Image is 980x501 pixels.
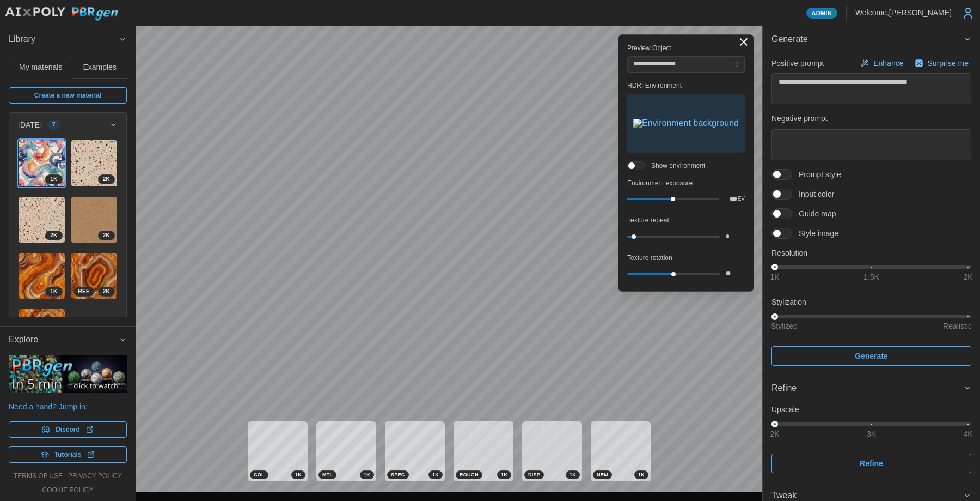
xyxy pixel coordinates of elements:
span: Input color [792,189,834,200]
span: 2 K [103,231,110,240]
span: MTL [322,471,333,479]
span: 1 K [295,471,302,479]
button: Refine [763,375,980,402]
p: Surprise me [928,58,971,69]
span: 1 K [569,471,576,479]
span: Explore [9,327,119,353]
div: Refine [763,401,980,481]
span: 2 K [103,287,110,296]
img: Environment background [633,119,739,128]
span: Style image [792,228,838,239]
p: Upscale [771,404,971,415]
a: terms of use [14,472,63,481]
img: AIxPoly PBRgen [4,7,119,21]
span: Tutorials [54,447,82,462]
span: Generate [771,26,963,53]
button: [DATE]7 [9,113,126,137]
span: Guide map [792,208,836,219]
p: Stylization [771,297,971,307]
img: UBtNcLFOmRtyCE1T87UN [19,197,65,243]
a: Discord [9,421,127,438]
span: 1 K [638,471,645,479]
p: Environment exposure [627,179,745,188]
span: 1 K [364,471,370,479]
a: privacy policy [68,472,122,481]
p: Need a hand? Jump in: [9,401,127,412]
button: Refine [771,454,971,473]
p: Preview Object [627,44,745,53]
span: Generate [855,347,888,365]
div: [DATE]7 [9,137,126,368]
span: 2 K [50,231,57,240]
p: My materials [19,62,62,73]
button: Enhance [857,56,906,71]
button: Generate [771,346,971,366]
span: 7 [52,120,56,129]
a: Create a new material [9,87,127,104]
p: Texture repeat [627,216,745,225]
img: PBRgen explained in 5 minutes [9,355,127,393]
button: Environment background [627,94,745,153]
a: nWSciTi48TJZpSp7xWyI2K [71,140,118,187]
a: Tutorials [9,446,127,463]
span: REF [78,287,90,296]
span: 1 K [432,471,439,479]
button: Surprise me [912,56,971,71]
span: Examples [83,63,117,71]
span: COL [254,471,265,479]
span: Create a new material [34,88,101,103]
p: EV [738,196,745,202]
span: 1 K [50,287,57,296]
p: Resolution [771,248,971,258]
span: 2 K [103,175,110,184]
span: ROUGH [460,471,479,479]
a: LZomj9hEWIQefUC9Z2292KREF [71,252,118,300]
a: NrkAu4WnYqY5XgcAvcHQ2K [71,196,118,244]
span: Show environment [645,161,705,170]
img: nAM4n1FnC1mh7KACzdR1 [19,309,65,355]
p: Texture rotation [627,253,745,263]
img: nWSciTi48TJZpSp7xWyI [71,140,118,186]
a: nAM4n1FnC1mh7KACzdR11K [18,309,65,356]
p: HDRI Environment [627,81,745,90]
button: Toggle viewport controls [736,34,751,50]
a: TnDsxsIUy7RVExPz246n1K [18,252,65,300]
a: cookie policy [42,486,93,495]
a: XTcRPhJZW24R51XOlMC71K [18,140,65,187]
div: Generate [763,53,980,375]
a: UBtNcLFOmRtyCE1T87UN2K [18,196,65,244]
span: Refine [860,454,883,473]
span: Admin [812,8,832,18]
p: Positive prompt [771,58,824,69]
span: NRM [597,471,608,479]
img: LZomj9hEWIQefUC9Z229 [71,253,118,299]
div: Refine [771,382,963,395]
p: Welcome, [PERSON_NAME] [855,7,952,18]
img: NrkAu4WnYqY5XgcAvcHQ [71,197,118,243]
span: Discord [56,422,80,437]
p: [DATE] [18,119,42,130]
span: Prompt style [792,169,841,180]
button: Generate [763,26,980,53]
span: 1 K [50,175,57,184]
img: TnDsxsIUy7RVExPz246n [19,253,65,299]
span: DISP [528,471,540,479]
span: 1 K [501,471,507,479]
p: Negative prompt [771,113,971,124]
span: SPEC [391,471,405,479]
p: Enhance [873,58,905,69]
span: Library [9,26,119,53]
img: XTcRPhJZW24R51XOlMC7 [19,140,65,186]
